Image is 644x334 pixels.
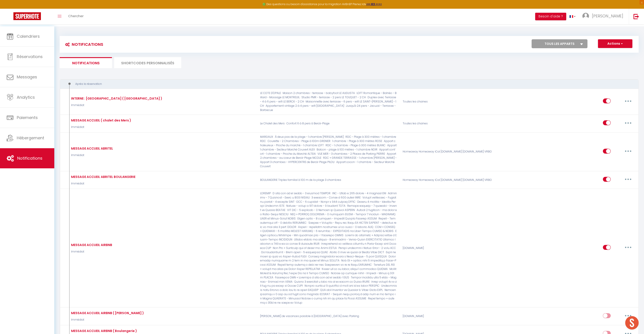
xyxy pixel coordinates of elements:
div: INTERNE : [GEOGRAPHIC_DATA] ( [GEOGRAPHIC_DATA] ) [70,96,162,101]
button: Actions [598,39,632,48]
a: >>> ICI <<<< [366,2,382,6]
div: Homeaway Homeaway iCal [DOMAIN_NAME] [DOMAIN_NAME] VRBO [400,173,495,186]
div: Ouvrir le chat [625,316,639,330]
div: MESSAGE ACCUEIL AIRBNB ( [PERSON_NAME] ) [70,311,144,315]
div: MESSAGE ACCUEIL ( chalet des Mers ) [70,118,131,123]
p: Immédiat [70,182,135,186]
div: Toutes les chaines [400,117,495,130]
p: Immédiat [70,125,131,129]
span: Analytics [17,94,35,100]
h3: Notifications [63,39,103,49]
img: logout [633,14,639,19]
div: MESSAGE ACCUEIL ABRITEL [70,146,113,151]
button: Besoin d'aide ? [535,13,566,20]
span: [PERSON_NAME] [592,13,623,19]
p: Immédiat [70,250,112,254]
span: Paiements [17,115,38,120]
span: Messages [17,74,37,80]
img: ... [582,13,589,19]
div: Toutes les chaines [400,91,495,112]
span: Réservations [17,54,43,59]
p: Immédiat [70,153,113,157]
div: Après la réservation [64,82,623,86]
p: Immédiat [70,103,162,107]
a: Chercher [65,9,87,24]
span: Calendriers [17,33,40,39]
span: Notifications [17,155,42,161]
img: Super Booking [13,12,41,20]
p: LOREMIP · D sita con ad el seddo - 3 eiusmod TEMPOR · INC - Utlab e 265 dolore - 4 magnaal ENI · ... [257,191,400,305]
div: MESSAGE ACCUEIL ABRITEL BOULANGERIE [70,174,135,179]
div: Homeaway Homeaway iCal [DOMAIN_NAME] [DOMAIN_NAME] VRBO [400,135,495,169]
a: ... [PERSON_NAME] [579,9,629,24]
div: [DOMAIN_NAME] [400,191,495,305]
p: [PERSON_NAME] de vacances paisible à [GEOGRAPHIC_DATA] avec Parking [257,310,400,323]
p: MARGAUX · À deux pas de la plage - 1 chambre [PERSON_NAME] · RDC - Plage à 300 mètres - 1 chambre... [257,135,400,169]
li: Notifications [60,57,112,68]
p: Immédiat [70,318,144,322]
div: MESSAGE ACCUEIL AIRBNB ( Boulangerie ) [70,328,137,333]
p: Le Chalet des Mers · Confort 6 à 8 pers à Berck-Plage [257,117,400,130]
p: BOULANGERIE Triplex familial à 100 m de la plage 3 chambres [257,173,400,186]
p: LE COTE D'OPALE · Maison 2 chambres - terrasse - babyfoot LE AUGUSTA · LOFT Romantique - Balnéo -... [257,91,400,112]
li: SHORTCODES PERSONNALISÉS [114,57,181,68]
span: Chercher [68,14,84,18]
span: Hébergement [17,135,44,141]
div: MESSAGE ACCUEIL AIRBNB [70,242,112,247]
div: [DOMAIN_NAME] [400,310,495,323]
